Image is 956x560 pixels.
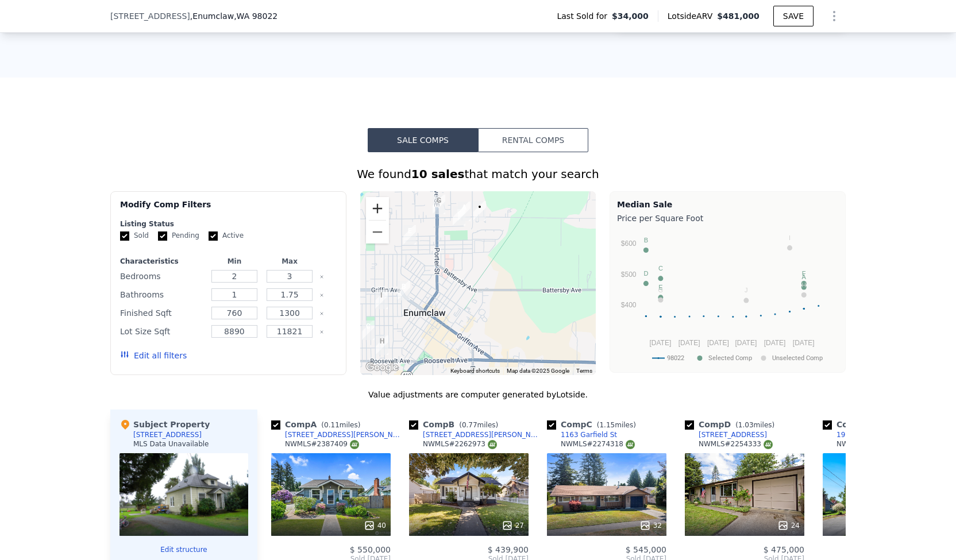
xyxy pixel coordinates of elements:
[717,11,760,21] span: $481,000
[626,545,666,554] span: $ 545,000
[120,305,205,321] div: Finished Sqft
[393,276,415,305] div: 1702 Griffin Ave
[621,301,637,309] text: $400
[363,360,401,375] a: Open this area in Google Maps (opens a new window)
[658,284,662,291] text: E
[469,196,491,225] div: 26827 SE 432nd St
[190,10,277,22] span: , Enumclaw
[576,368,592,374] a: Terms (opens in new tab)
[110,389,846,400] div: Value adjustments are computer generated by Lotside .
[731,421,779,429] span: ( miles)
[507,368,569,374] span: Map data ©2025 Google
[679,339,700,347] text: [DATE]
[777,520,800,531] div: 24
[363,360,401,375] img: Google
[639,520,662,531] div: 32
[547,419,641,430] div: Comp C
[621,271,637,279] text: $500
[319,293,324,298] button: Clear
[708,354,752,362] text: Selected Comp
[158,231,199,241] label: Pending
[317,421,365,429] span: ( miles)
[120,257,205,266] div: Characteristics
[836,430,928,439] div: 1957 [PERSON_NAME] Ave
[735,339,757,347] text: [DATE]
[271,430,404,439] a: [STREET_ADDRESS][PERSON_NAME]
[324,421,340,429] span: 0.11
[209,231,244,241] label: Active
[423,430,542,439] div: [STREET_ADDRESS][PERSON_NAME]
[454,421,503,429] span: ( miles)
[561,439,635,449] div: NWMLS # 2274318
[650,339,672,347] text: [DATE]
[285,439,359,449] div: NWMLS # 2387409
[599,421,615,429] span: 1.15
[764,545,804,554] span: $ 475,000
[319,275,324,279] button: Clear
[592,421,641,429] span: ( miles)
[119,545,248,554] button: Edit structure
[120,219,337,229] div: Listing Status
[738,421,754,429] span: 1.03
[366,197,389,220] button: Zoom in
[158,231,167,241] input: Pending
[133,439,209,449] div: MLS Data Unavailable
[133,430,202,439] div: [STREET_ADDRESS]
[119,419,210,430] div: Subject Property
[209,231,218,241] input: Active
[364,520,386,531] div: 40
[801,281,806,288] text: H
[802,273,807,280] text: A
[658,265,663,272] text: C
[658,287,664,293] text: G
[502,520,524,531] div: 27
[368,128,478,152] button: Sale Comps
[120,323,205,339] div: Lot Size Sqft
[789,234,791,241] text: I
[626,440,635,449] img: NWMLS Logo
[823,419,916,430] div: Comp E
[644,237,648,244] text: B
[668,10,717,22] span: Lotside ARV
[264,257,315,266] div: Max
[617,210,838,226] div: Price per Square Foot
[110,166,846,182] div: We found that match your search
[547,430,617,439] a: 1163 Garfield St
[478,128,588,152] button: Rental Comps
[371,285,392,314] div: 1456 Pioneer St
[234,11,277,21] span: , WA 98022
[823,5,846,28] button: Show Options
[411,167,465,181] strong: 10 sales
[357,316,379,345] div: 1163 Garfield St
[450,367,500,375] button: Keyboard shortcuts
[836,439,911,449] div: NWMLS # 2253696
[120,199,337,219] div: Modify Comp Filters
[617,199,838,210] div: Median Sale
[209,257,260,266] div: Min
[764,440,773,449] img: NWMLS Logo
[699,430,767,439] div: [STREET_ADDRESS]
[823,430,928,439] a: 1957 [PERSON_NAME] Ave
[685,430,767,439] a: [STREET_ADDRESS]
[685,419,779,430] div: Comp D
[488,440,497,449] img: NWMLS Logo
[409,419,503,430] div: Comp B
[409,430,542,439] a: [STREET_ADDRESS][PERSON_NAME]
[617,226,838,370] svg: A chart.
[120,287,205,303] div: Bathrooms
[366,221,389,244] button: Zoom out
[453,197,475,226] div: 1254 Mchugh Ave
[120,231,129,241] input: Sold
[793,339,815,347] text: [DATE]
[350,440,359,449] img: NWMLS Logo
[699,439,773,449] div: NWMLS # 2254333
[772,354,823,362] text: Unselected Comp
[643,270,648,277] text: D
[120,268,205,284] div: Bedrooms
[621,240,637,248] text: $600
[764,339,786,347] text: [DATE]
[319,311,324,316] button: Clear
[285,430,404,439] div: [STREET_ADDRESS][PERSON_NAME]
[557,10,612,22] span: Last Sold for
[371,331,393,360] div: 1048 Pioneer St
